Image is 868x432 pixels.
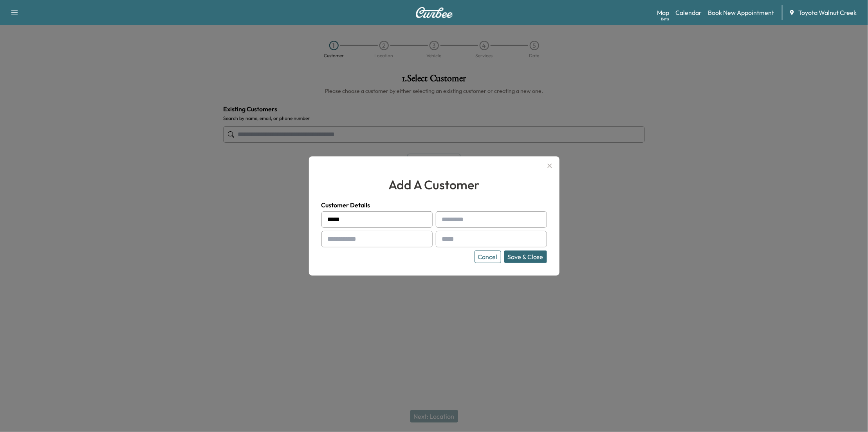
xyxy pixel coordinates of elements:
span: Toyota Walnut Creek [798,8,857,17]
img: Curbee Logo [415,7,453,18]
button: Save & Close [504,250,547,263]
h2: add a customer [321,175,547,194]
div: Beta [661,16,669,22]
a: Book New Appointment [708,8,774,17]
h4: Customer Details [321,200,547,210]
a: Calendar [675,8,702,17]
a: MapBeta [657,8,669,17]
button: Cancel [475,250,501,263]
